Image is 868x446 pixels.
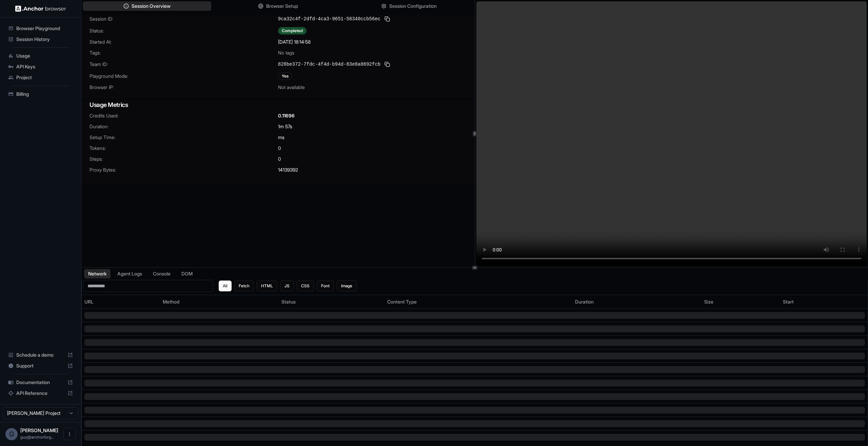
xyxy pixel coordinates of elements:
button: Open menu [63,428,76,440]
button: Fetch [234,281,254,291]
span: No tags [278,49,294,56]
span: Status: [90,27,278,34]
button: Image [337,281,357,291]
span: Session ID: [90,16,278,22]
button: JS [280,281,294,291]
div: Browser Playground [5,23,76,34]
span: Tokens: [90,145,278,152]
span: Browser IP: [90,84,278,91]
span: Billing [16,91,73,97]
span: Duration: [90,123,278,130]
div: Usage [5,50,76,61]
img: Anchor Logo [15,5,66,12]
span: 9ca32c4f-2dfd-4ca3-9651-58340ccb56ec [278,16,380,22]
span: Session Overview [132,3,171,9]
span: Steps: [90,156,278,162]
div: Start [783,298,865,305]
span: 0 [278,145,281,152]
span: Session History [16,36,73,43]
span: Browser Setup [266,3,298,9]
span: [DATE] 18:14:58 [278,39,311,45]
span: Schedule a demo [16,352,65,358]
span: API Keys [16,63,73,70]
span: 0 [278,156,281,162]
button: Console [149,269,175,278]
button: Font [317,281,334,291]
button: Network [84,269,111,278]
span: Documentation [16,379,65,386]
span: Started At: [90,39,278,45]
span: Project [16,74,73,81]
span: Playground Mode: [90,73,278,80]
div: Session History [5,34,76,45]
button: HTML [257,281,277,291]
span: Setup Time: [90,134,278,141]
div: API Reference [5,388,76,399]
span: Proxy Bytes: [90,166,278,173]
span: 1m 57s [278,123,292,130]
div: Status [281,298,382,305]
div: Completed [278,27,307,35]
span: Credits Used: [90,112,278,119]
span: Guy Ben Simhon [20,427,58,433]
span: API Reference [16,390,65,397]
div: URL [84,298,157,305]
span: 0.11696 [278,112,295,119]
div: Project [5,72,76,83]
div: Size [704,298,777,305]
span: Support [16,362,65,369]
h3: Usage Metrics [90,100,467,110]
span: 14139392 [278,166,298,173]
span: Tags: [90,49,278,56]
div: API Keys [5,61,76,72]
span: Browser Playground [16,25,73,32]
div: Duration [575,298,699,305]
span: Session Configuration [389,3,437,9]
span: guy@anchorforge.io [20,434,54,440]
span: 828be372-7fdc-4f4d-b94d-83e8a8692fcb [278,61,380,68]
button: DOM [177,269,197,278]
span: ms [278,134,284,141]
span: Not available [278,84,305,91]
button: Agent Logs [113,269,146,278]
div: Method [163,298,276,305]
div: Billing [5,89,76,99]
button: All [219,281,232,291]
button: CSS [297,281,314,291]
span: Team ID: [90,61,278,68]
div: Content Type [387,298,570,305]
div: G [5,428,18,440]
span: Usage [16,52,73,59]
div: Yes [278,72,292,80]
div: Documentation [5,377,76,388]
div: Schedule a demo [5,350,76,360]
div: Support [5,360,76,371]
